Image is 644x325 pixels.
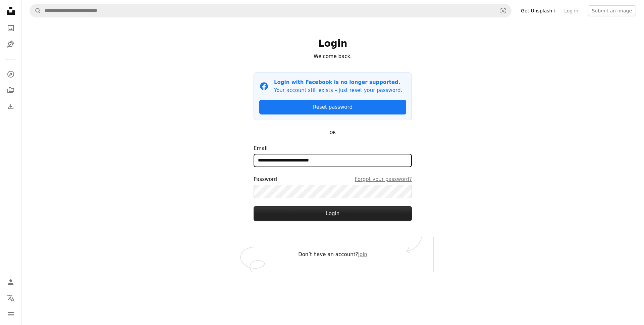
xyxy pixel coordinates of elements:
h1: Login [254,38,412,50]
input: Email [254,154,412,167]
a: Get Unsplash+ [517,5,560,16]
small: OR [330,130,336,135]
p: Your account still exists – just reset your password. [274,86,402,94]
button: Search Unsplash [30,4,41,17]
a: Forgot your password? [355,175,412,183]
a: Collections [4,84,17,97]
a: Photos [4,21,17,35]
button: Menu [4,308,17,321]
a: Join [358,251,367,258]
label: Email [254,144,412,167]
button: Visual search [495,4,511,17]
p: Welcome back. [254,52,412,60]
button: Login [254,206,412,221]
a: Download History [4,100,17,113]
input: PasswordForgot your password? [254,185,412,198]
a: Home — Unsplash [4,4,17,19]
button: Language [4,291,17,305]
p: Login with Facebook is no longer supported. [274,78,402,86]
a: Log in [560,5,582,16]
form: Find visuals sitewide [30,4,512,17]
div: Password [254,175,412,183]
a: Reset password [259,100,406,114]
a: Log in / Sign up [4,275,17,289]
a: Explore [4,67,17,81]
div: Don’t have an account? [232,237,433,272]
button: Submit an image [588,5,636,16]
a: Illustrations [4,38,17,51]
